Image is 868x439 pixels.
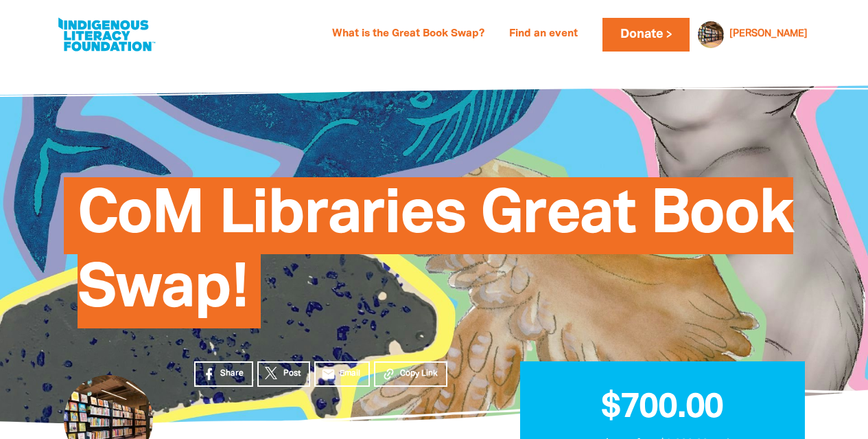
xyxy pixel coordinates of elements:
[602,18,689,52] a: Donate
[501,23,586,45] a: Find an event
[324,23,493,45] a: What is the Great Book Swap?
[194,361,253,387] a: Share
[340,368,360,380] span: Email
[314,361,371,387] a: emailEmail
[400,368,438,380] span: Copy Link
[374,361,447,387] button: Copy Link
[257,361,310,387] a: Post
[601,392,723,424] span: $700.00
[220,368,244,380] span: Share
[729,30,808,39] a: [PERSON_NAME]
[78,188,793,328] span: CoM Libraries Great Book Swap!
[283,368,301,380] span: Post
[321,367,336,381] i: email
